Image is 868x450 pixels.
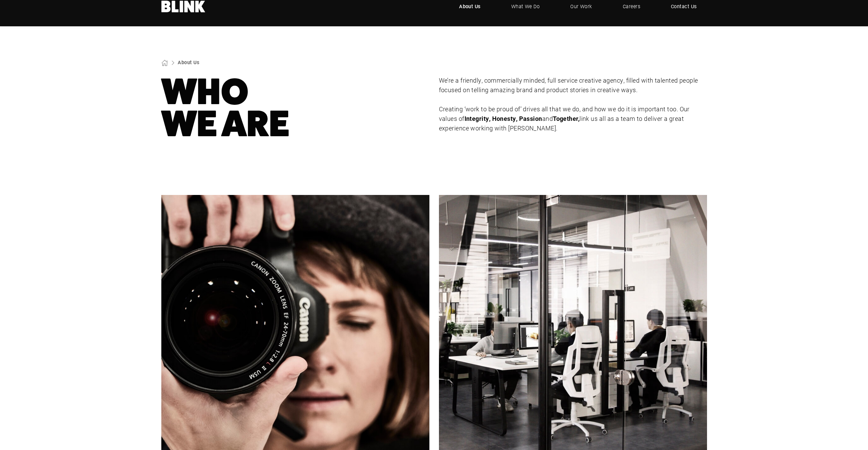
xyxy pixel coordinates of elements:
strong: Together, [553,114,579,123]
p: We’re a friendly, commercially minded, full service creative agency, filled with talented people ... [439,76,707,95]
span: Careers [623,3,640,10]
strong: Integrity, Honesty, Passion [465,114,542,123]
a: About Us [178,59,199,66]
span: Contact Us [671,3,697,10]
h1: Who We Are [161,76,429,140]
a: Home [161,1,206,12]
span: What We Do [511,3,540,10]
p: Creating ‘work to be proud of’ drives all that we do, and how we do it is important too. Our valu... [439,104,707,133]
span: Our Work [570,3,592,10]
span: About Us [459,3,481,10]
